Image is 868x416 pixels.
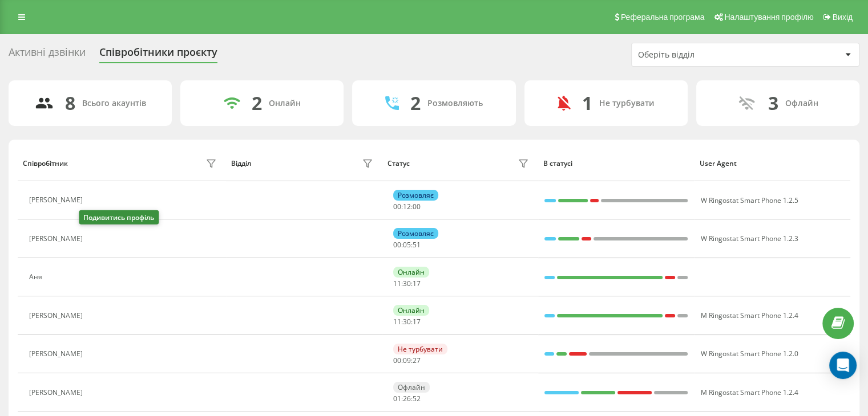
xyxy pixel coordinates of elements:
[23,160,68,168] div: Співробітник
[393,240,401,250] span: 00
[29,389,86,397] div: [PERSON_NAME]
[403,394,411,403] span: 26
[599,99,655,108] div: Не турбувати
[393,228,438,239] div: Розмовляє
[638,50,774,60] div: Оберіть відділ
[252,92,262,114] div: 2
[9,46,86,64] div: Активні дзвінки
[403,202,411,211] span: 12
[410,92,421,114] div: 2
[231,160,251,168] div: Відділ
[413,240,421,250] span: 51
[785,99,818,108] div: Офлайн
[582,92,592,114] div: 1
[393,357,421,365] div: : :
[413,202,421,211] span: 00
[393,202,401,211] span: 00
[768,92,778,114] div: 3
[829,352,857,379] div: Open Intercom Messenger
[403,240,411,250] span: 05
[393,203,421,211] div: : :
[700,349,798,358] span: W Ringostat Smart Phone 1.2.0
[393,382,430,393] div: Офлайн
[29,350,86,358] div: [PERSON_NAME]
[393,395,421,403] div: : :
[393,267,429,278] div: Онлайн
[393,280,421,288] div: : :
[621,13,705,22] span: Реферальна програма
[700,311,798,320] span: M Ringostat Smart Phone 1.2.4
[393,344,447,354] div: Не турбувати
[700,195,798,205] span: W Ringostat Smart Phone 1.2.5
[413,279,421,288] span: 17
[393,305,429,316] div: Онлайн
[29,273,45,281] div: Аня
[403,279,411,288] span: 30
[724,13,813,22] span: Налаштування профілю
[393,317,401,327] span: 11
[29,312,86,320] div: [PERSON_NAME]
[413,356,421,365] span: 27
[403,356,411,365] span: 09
[393,318,421,326] div: : :
[700,234,798,243] span: W Ringostat Smart Phone 1.2.3
[700,388,798,397] span: M Ringostat Smart Phone 1.2.4
[387,160,410,168] div: Статус
[29,196,86,204] div: [PERSON_NAME]
[29,235,86,243] div: [PERSON_NAME]
[99,46,217,64] div: Співробітники проєкту
[413,394,421,403] span: 52
[393,356,401,365] span: 00
[413,317,421,327] span: 17
[393,190,438,201] div: Розмовляє
[269,99,301,108] div: Онлайн
[79,210,159,225] div: Подивитись профіль
[393,241,421,249] div: : :
[700,160,845,168] div: User Agent
[393,394,401,403] span: 01
[403,317,411,327] span: 30
[833,13,853,22] span: Вихід
[65,92,75,114] div: 8
[393,279,401,288] span: 11
[543,160,689,168] div: В статусі
[82,99,146,108] div: Всього акаунтів
[427,99,483,108] div: Розмовляють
